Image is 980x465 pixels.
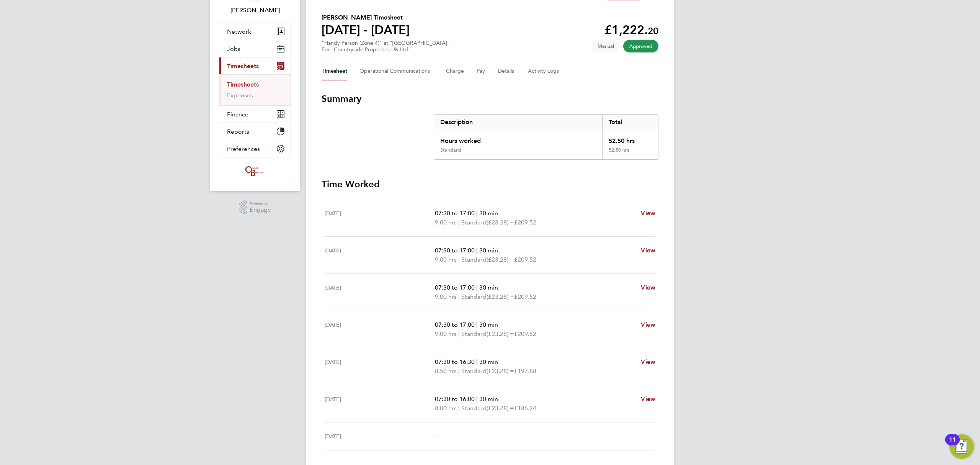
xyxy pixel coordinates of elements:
[435,247,475,254] span: 07:30 to 17:00
[641,209,655,218] a: View
[227,28,251,35] span: Network
[435,395,475,403] span: 07:30 to 16:00
[514,367,536,375] span: £197.88
[623,40,658,52] span: This timesheet has been approved.
[487,256,514,263] span: (£23.28) =
[514,404,536,412] span: £186.24
[458,404,460,412] span: |
[641,395,655,404] a: View
[461,292,487,301] span: Standard
[325,357,435,376] div: [DATE]
[434,114,658,160] div: Summary
[322,46,450,53] div: For "Countryside Properties UK Ltd"
[435,321,475,328] span: 07:30 to 17:00
[435,330,457,337] span: 9.00 hrs
[239,200,271,215] a: Powered byEngage
[227,81,259,88] a: Timesheets
[461,218,487,227] span: Standard
[219,23,291,40] button: Network
[325,432,435,441] div: [DATE]
[227,145,260,152] span: Preferences
[435,219,457,226] span: 9.00 hrs
[435,367,457,375] span: 8.50 hrs
[479,210,498,217] span: 30 min
[641,246,655,255] a: View
[514,219,536,226] span: £209.52
[325,320,435,339] div: [DATE]
[487,330,514,337] span: (£23.28) =
[487,404,514,412] span: (£23.28) =
[434,115,602,130] div: Description
[359,62,434,80] button: Operational Communications
[514,293,536,300] span: £209.52
[458,256,460,263] span: |
[458,330,460,337] span: |
[219,40,291,57] button: Jobs
[479,284,498,291] span: 30 min
[322,62,347,80] button: Timesheet
[435,210,475,217] span: 07:30 to 17:00
[322,93,658,105] h3: Summary
[641,358,655,365] span: View
[641,210,655,217] span: View
[227,45,240,52] span: Jobs
[476,284,478,291] span: |
[487,293,514,300] span: (£23.28) =
[435,256,457,263] span: 9.00 hrs
[479,395,498,403] span: 30 min
[325,395,435,413] div: [DATE]
[322,40,450,53] div: "Handy Person (Zone 4)" at "[GEOGRAPHIC_DATA]"
[435,284,475,291] span: 07:30 to 17:00
[476,210,478,217] span: |
[250,200,271,207] span: Powered by
[435,432,438,440] span: –
[602,115,658,130] div: Total
[514,256,536,263] span: £209.52
[458,367,460,375] span: |
[219,57,291,74] button: Timesheets
[476,358,478,365] span: |
[219,106,291,123] button: Finance
[487,367,514,375] span: (£23.28) =
[250,207,271,213] span: Engage
[602,147,658,159] div: 52.50 hrs
[219,123,291,140] button: Reports
[461,329,487,339] span: Standard
[476,321,478,328] span: |
[435,358,475,365] span: 07:30 to 16:30
[458,293,460,300] span: |
[641,284,655,291] span: View
[949,434,974,459] button: Open Resource Center, 11 new notifications
[487,219,514,226] span: (£23.28) =
[479,247,498,254] span: 30 min
[458,219,460,226] span: |
[641,320,655,329] a: View
[602,130,658,147] div: 52.50 hrs
[219,165,291,177] a: Go to home page
[479,321,498,328] span: 30 min
[641,321,655,328] span: View
[498,62,516,80] button: Details
[648,25,658,36] span: 20
[244,165,266,177] img: oneillandbrennan-logo-retina.png
[641,247,655,254] span: View
[219,74,291,105] div: Timesheets
[949,440,956,450] div: 11
[461,255,487,264] span: Standard
[591,40,620,52] span: This timesheet was manually created.
[435,404,457,412] span: 8.00 hrs
[479,358,498,365] span: 30 min
[227,92,253,99] a: Expenses
[219,140,291,157] button: Preferences
[435,293,457,300] span: 9.00 hrs
[641,283,655,292] a: View
[461,404,487,413] span: Standard
[528,62,560,80] button: Activity Logs
[604,23,658,37] app-decimal: £1,222.
[476,395,478,403] span: |
[322,13,410,22] h2: [PERSON_NAME] Timesheet
[641,357,655,367] a: View
[440,147,461,153] div: Standard
[446,62,464,80] button: Charge
[322,22,410,38] h1: [DATE] - [DATE]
